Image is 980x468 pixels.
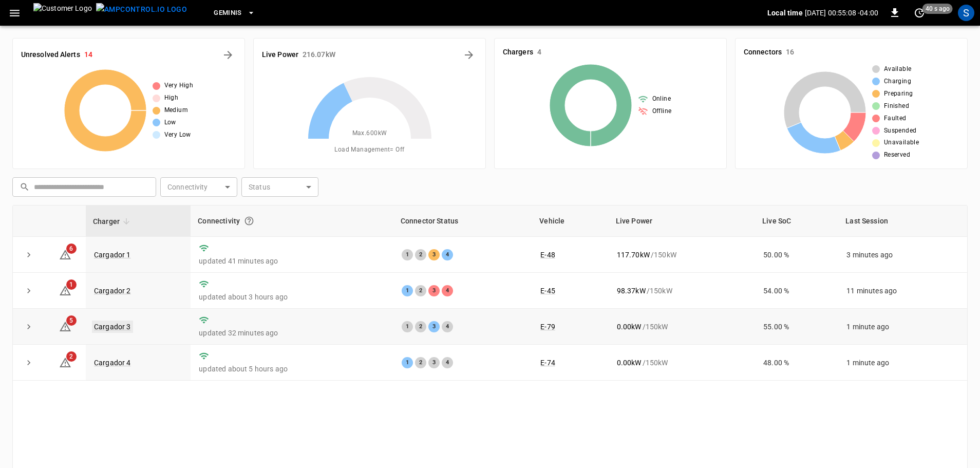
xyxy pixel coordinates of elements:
button: expand row [21,283,36,298]
span: 40 s ago [922,4,953,14]
div: 1 [402,285,413,296]
p: Local time [767,8,803,18]
a: 2 [59,358,71,366]
a: E-74 [540,359,555,367]
p: updated about 5 hours ago [199,364,385,374]
span: Charging [884,77,911,87]
th: Live SoC [755,205,838,237]
div: 3 [428,357,440,368]
span: Very High [164,81,194,91]
p: 0.00 kW [617,322,642,332]
span: Max. 600 kW [352,128,387,139]
a: E-48 [540,251,555,259]
p: updated 41 minutes ago [199,256,385,266]
div: / 150 kW [617,286,747,296]
span: Reserved [884,150,910,160]
td: 50.00 % [755,237,838,273]
h6: Chargers [503,47,533,58]
span: Load Management = Off [334,145,404,155]
p: [DATE] 00:55:08 -04:00 [805,8,878,18]
h6: Live Power [262,49,298,61]
span: Very Low [164,130,191,140]
span: Finished [884,101,909,111]
span: High [164,93,179,103]
div: 4 [442,249,453,260]
a: 1 [59,286,71,294]
h6: 4 [537,47,541,58]
span: 2 [66,351,77,362]
a: Cargador 4 [94,359,131,367]
div: 3 [428,285,440,296]
th: Live Power [609,205,755,237]
h6: 14 [84,49,92,61]
td: 3 minutes ago [838,237,967,273]
button: expand row [21,355,36,370]
td: 1 minute ago [838,345,967,381]
div: 1 [402,321,413,332]
button: Geminis [210,3,259,23]
a: Cargador 1 [94,251,131,259]
span: Online [652,94,671,104]
h6: 216.07 kW [303,49,335,61]
span: Medium [164,105,188,116]
div: Connectivity [198,212,386,230]
div: 2 [415,249,426,260]
div: / 150 kW [617,358,747,368]
div: 4 [442,321,453,332]
div: 3 [428,321,440,332]
div: 4 [442,357,453,368]
button: expand row [21,247,36,263]
div: 1 [402,357,413,368]
th: Last Session [838,205,967,237]
img: ampcontrol.io logo [96,3,187,16]
img: Customer Logo [33,3,92,23]
span: Suspended [884,126,917,136]
div: 2 [415,357,426,368]
button: Energy Overview [461,47,477,63]
a: 5 [59,322,71,330]
p: 0.00 kW [617,358,642,368]
button: All Alerts [220,47,236,63]
a: E-45 [540,287,555,295]
button: set refresh interval [911,5,928,21]
span: Low [164,118,176,128]
p: 117.70 kW [617,250,650,260]
span: Charger [93,215,133,228]
button: expand row [21,319,36,334]
span: Faulted [884,114,907,124]
a: Cargador 2 [94,287,131,295]
p: 98.37 kW [617,286,646,296]
span: Available [884,64,912,74]
a: E-79 [540,323,555,331]
div: 2 [415,285,426,296]
h6: Connectors [744,47,782,58]
p: updated about 3 hours ago [199,292,385,302]
button: Connection between the charger and our software. [240,212,258,230]
td: 1 minute ago [838,309,967,345]
th: Vehicle [532,205,608,237]
td: 48.00 % [755,345,838,381]
div: 2 [415,321,426,332]
h6: 16 [786,47,794,58]
div: profile-icon [958,5,974,21]
span: Geminis [214,7,242,19]
p: updated 32 minutes ago [199,328,385,338]
td: 11 minutes ago [838,273,967,309]
td: 54.00 % [755,273,838,309]
span: Offline [652,106,672,117]
div: 1 [402,249,413,260]
a: Cargador 3 [92,321,133,333]
span: Preparing [884,89,913,99]
div: 4 [442,285,453,296]
a: 6 [59,250,71,258]
div: 3 [428,249,440,260]
span: 6 [66,244,77,254]
div: / 150 kW [617,322,747,332]
div: / 150 kW [617,250,747,260]
td: 55.00 % [755,309,838,345]
span: 1 [66,279,77,290]
h6: Unresolved Alerts [21,49,80,61]
span: Unavailable [884,138,919,148]
th: Connector Status [393,205,532,237]
span: 5 [66,315,77,326]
